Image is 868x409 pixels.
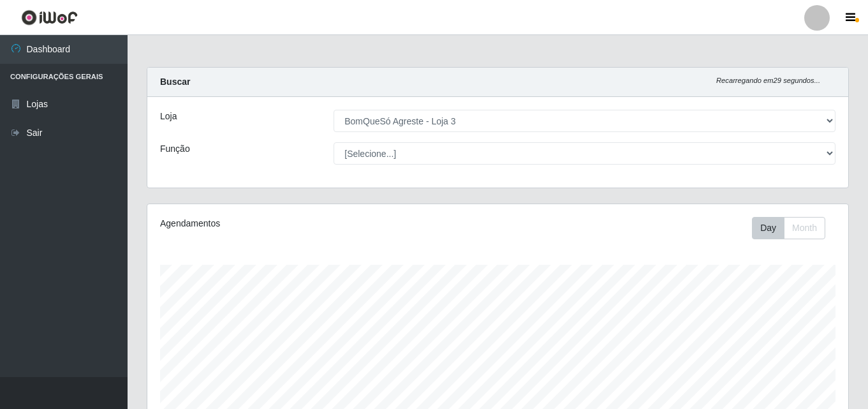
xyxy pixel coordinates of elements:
[160,77,190,87] strong: Buscar
[784,217,825,239] button: Month
[160,217,430,230] div: Agendamentos
[716,77,820,84] i: Recarregando em 29 segundos...
[160,142,190,156] label: Função
[752,217,825,239] div: First group
[21,10,78,26] img: CoreUI Logo
[160,110,177,123] label: Loja
[752,217,835,239] div: Toolbar with button groups
[752,217,784,239] button: Day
